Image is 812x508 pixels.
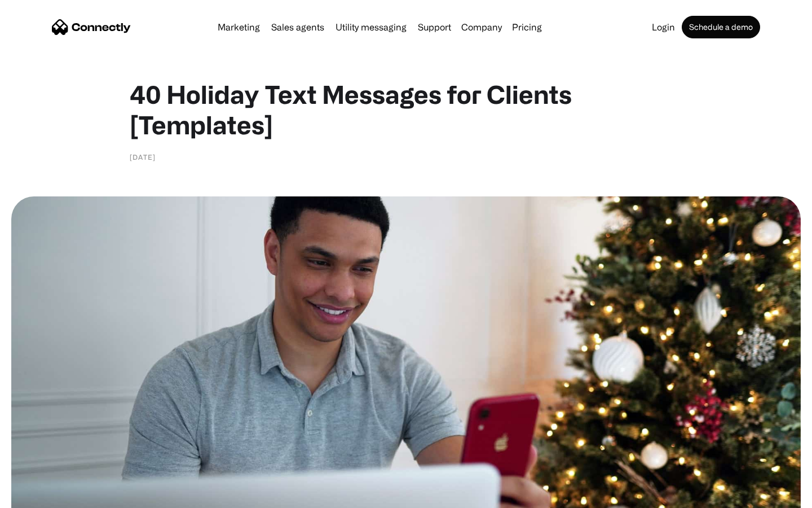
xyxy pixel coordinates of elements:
a: Support [413,23,456,32]
div: [DATE] [130,151,156,163]
a: Pricing [507,23,546,32]
a: Login [647,23,679,32]
h1: 40 Holiday Text Messages for Clients [Templates] [130,79,682,140]
a: Schedule a demo [682,16,760,38]
a: Utility messaging [331,23,411,32]
a: Sales agents [267,23,329,32]
div: Company [461,19,502,35]
a: Marketing [213,23,264,32]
